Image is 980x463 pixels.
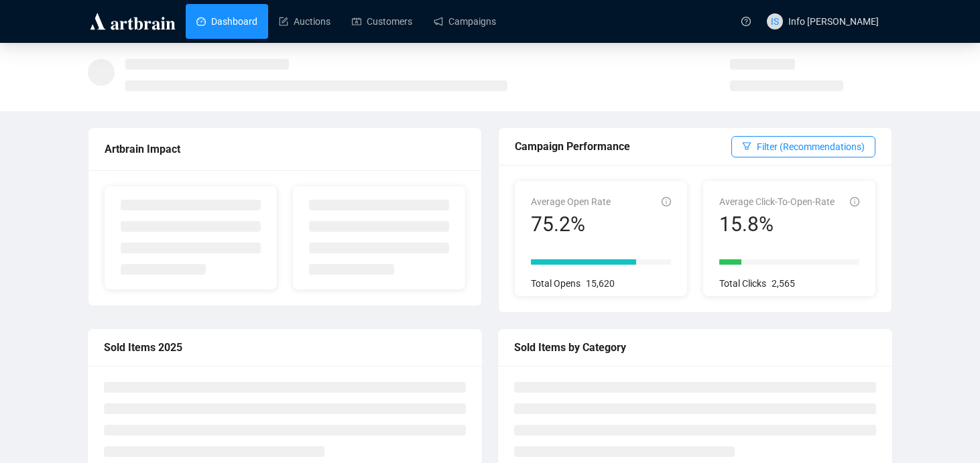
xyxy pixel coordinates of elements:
[104,339,466,356] div: Sold Items 2025
[514,339,876,356] div: Sold Items by Category
[771,14,779,29] span: IS
[731,136,875,157] button: Filter (Recommendations)
[531,212,611,237] div: 75.2%
[586,278,615,289] span: 15,620
[434,4,496,39] a: Campaigns
[531,196,611,207] span: Average Open Rate
[850,197,859,206] span: info-circle
[515,138,731,155] div: Campaign Performance
[662,197,671,206] span: info-circle
[742,141,751,151] span: filter
[757,139,865,154] span: Filter (Recommendations)
[352,4,412,39] a: Customers
[279,4,330,39] a: Auctions
[719,278,766,289] span: Total Clicks
[196,4,257,39] a: Dashboard
[531,278,580,289] span: Total Opens
[719,196,835,207] span: Average Click-To-Open-Rate
[719,212,835,237] div: 15.8%
[105,141,465,157] div: Artbrain Impact
[741,17,751,26] span: question-circle
[772,278,795,289] span: 2,565
[788,16,879,27] span: Info [PERSON_NAME]
[88,11,178,32] img: logo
